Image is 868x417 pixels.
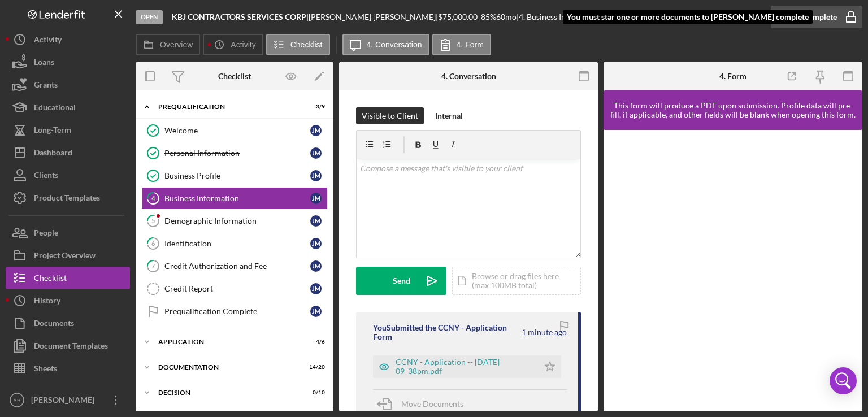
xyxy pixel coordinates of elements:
[367,40,422,49] label: 4. Conversation
[290,40,323,49] label: Checklist
[158,389,297,396] div: Decision
[6,335,130,357] button: Document Templates
[164,307,310,316] div: Prequalification Complete
[14,397,21,403] text: YB
[615,141,852,400] iframe: Lenderfit form
[141,119,328,142] a: WelcomeJM
[158,338,297,345] div: Application
[522,328,567,337] time: 2025-08-23 01:38
[310,147,322,159] div: J M
[429,107,468,124] button: Internal
[218,72,251,81] div: Checklist
[164,194,310,203] div: Business Information
[356,267,446,295] button: Send
[373,355,561,378] button: CCNY - Application -- [DATE] 09_38pm.pdf
[6,267,130,289] a: Checklist
[164,262,310,271] div: Credit Authorization and Fee
[34,289,60,315] div: History
[6,312,130,335] button: Documents
[141,255,328,277] a: 7Credit Authorization and FeeJM
[782,6,837,28] div: Mark Complete
[141,277,328,300] a: Credit ReportJM
[151,240,155,247] tspan: 6
[310,306,322,317] div: J M
[136,34,200,55] button: Overview
[151,194,155,202] tspan: 4
[34,244,96,270] div: Project Overview
[373,323,520,341] div: You Submitted the CCNY - Application Form
[141,210,328,232] a: 5Demographic InformationJM
[496,12,517,21] div: 60 mo
[305,338,325,345] div: 4 / 6
[164,284,310,293] div: Credit Report
[164,216,310,225] div: Demographic Information
[396,358,533,376] div: CCNY - Application -- [DATE] 09_38pm.pdf
[141,187,328,210] a: 4Business InformationJM
[160,40,193,49] label: Overview
[231,40,255,49] label: Activity
[6,244,130,267] a: Project Overview
[457,40,484,49] label: 4. Form
[310,238,322,249] div: J M
[158,103,297,110] div: Prequalification
[609,101,857,119] div: This form will produce a PDF upon submission. Profile data will pre-fill, if applicable, and othe...
[342,34,429,55] button: 4. Conversation
[517,12,670,21] div: | 4. Business Information ([PERSON_NAME])
[164,149,310,158] div: Personal Information
[266,34,330,55] button: Checklist
[356,107,424,124] button: Visible to Client
[309,12,438,21] div: [PERSON_NAME] [PERSON_NAME] |
[164,126,310,135] div: Welcome
[435,107,463,124] div: Internal
[151,262,155,270] tspan: 7
[151,217,155,224] tspan: 5
[141,232,328,255] a: 6IdentificationJM
[158,364,297,371] div: Documentation
[141,300,328,323] a: Prequalification CompleteJM
[172,12,309,21] div: |
[305,364,325,371] div: 14 / 20
[164,171,310,180] div: Business Profile
[719,72,747,81] div: 4. Form
[310,215,322,227] div: J M
[6,389,130,411] button: YB[PERSON_NAME]
[6,357,130,380] button: Sheets
[28,389,102,414] div: [PERSON_NAME]
[310,193,322,204] div: J M
[771,6,862,28] button: Mark Complete
[305,389,325,396] div: 0 / 10
[432,34,491,55] button: 4. Form
[393,267,410,295] div: Send
[305,103,325,110] div: 3 / 9
[34,267,67,292] div: Checklist
[164,239,310,248] div: Identification
[441,72,496,81] div: 4. Conversation
[438,12,481,21] div: $75,000.00
[362,107,418,124] div: Visible to Client
[172,12,306,21] b: KBJ CONTRACTORS SERVICES CORP
[310,125,322,136] div: J M
[6,289,130,312] a: History
[141,142,328,164] a: Personal InformationJM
